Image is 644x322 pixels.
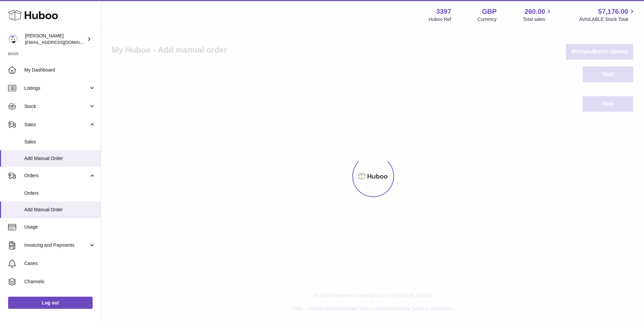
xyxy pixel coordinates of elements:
[24,190,96,196] span: Orders
[24,224,96,230] span: Usage
[25,39,99,45] span: [EMAIL_ADDRESS][DOMAIN_NAME]
[8,297,93,309] a: Log out
[24,278,96,285] span: Channels
[24,85,89,91] span: Listings
[523,7,553,23] a: 260.00 Total sales
[478,16,497,23] div: Currency
[24,103,89,110] span: Stock
[24,242,89,248] span: Invoicing and Payments
[482,7,496,16] strong: GBP
[24,67,96,73] span: My Dashboard
[24,155,96,162] span: Add Manual Order
[579,16,636,23] span: AVAILABLE Stock Total
[24,139,96,145] span: Sales
[523,16,553,23] span: Total sales
[24,207,96,213] span: Add Manual Order
[429,16,451,23] div: Huboo Ref
[24,122,89,128] span: Sales
[24,260,96,267] span: Cases
[25,33,86,46] div: [PERSON_NAME]
[24,172,89,179] span: Orders
[524,7,545,16] span: 260.00
[598,7,628,16] span: 57,176.00
[436,7,451,16] strong: 3397
[8,34,18,44] img: sales@canchema.com
[579,7,636,23] a: 57,176.00 AVAILABLE Stock Total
